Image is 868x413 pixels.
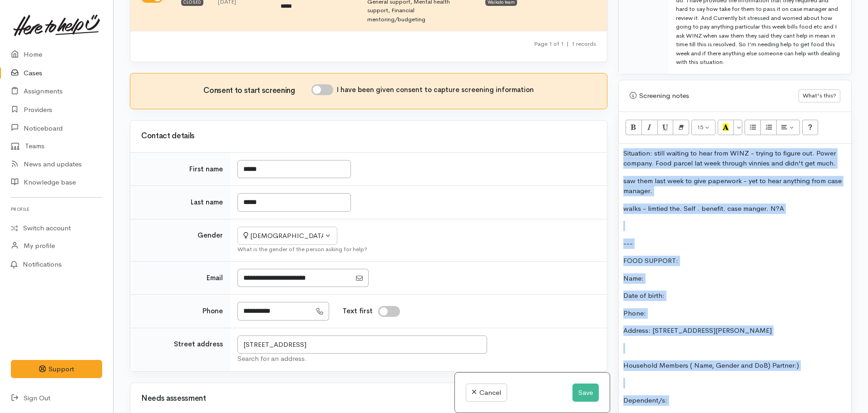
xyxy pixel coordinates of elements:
[802,120,819,135] button: Help
[760,120,777,135] button: Ordered list (CTRL+SHIFT+NUM8)
[141,394,596,403] h3: Needs assessment
[623,308,847,319] p: Phone:
[630,91,799,101] div: Screening notes
[718,120,734,135] button: Recent Color
[623,273,847,284] p: Name:
[343,306,373,316] label: Text first
[623,238,847,249] p: ---
[697,123,703,131] span: 15
[174,339,223,350] label: Street address
[691,120,715,135] button: Font Size
[623,256,847,266] p: FOOD SUPPORT:
[189,164,223,175] label: First name
[673,120,689,135] button: Remove Font Style (CTRL+\)
[572,384,599,402] button: Save
[466,384,507,402] a: Cancel
[657,120,674,135] button: Underline (CTRL+U)
[203,87,311,95] h3: Consent to start screening
[197,230,223,241] label: Gender
[243,231,323,241] div: [DEMOGRAPHIC_DATA]
[623,326,847,336] p: Address: [STREET_ADDRESS][PERSON_NAME]
[237,354,596,364] div: Search for an address.
[799,89,840,102] button: What's this?
[776,120,800,135] button: Paragraph
[567,40,569,48] span: |
[623,176,847,196] p: saw them last week to give paperwork - yet to hear anything from case manager.
[623,360,847,371] p: Household Members ( Name, Gender and DoB) Partner:)
[141,132,596,141] h3: Contact details
[623,291,847,301] p: Date of birth:
[237,335,487,354] input: Enter a location
[237,227,337,245] button: Female
[207,273,223,283] label: Email
[623,148,847,169] p: Situation: still waiting to hear from WINZ - trying to figure out. Power company. Food parcel lat...
[626,120,642,135] button: Bold (CTRL+B)
[191,197,223,208] label: Last name
[11,360,102,379] button: Support
[237,245,596,254] div: What is the gender of the person asking for help?
[745,120,761,135] button: Unordered list (CTRL+SHIFT+NUM7)
[623,395,847,406] p: Dependent/s:
[202,306,223,316] label: Phone
[534,40,596,48] small: Page 1 of 1 1 records
[623,204,847,214] p: walks - limtied the. Self . benefit. case manger. N?A
[733,120,742,135] button: More Color
[11,203,102,215] h6: Profile
[337,85,534,95] label: I have been given consent to capture screening information
[641,120,658,135] button: Italic (CTRL+I)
